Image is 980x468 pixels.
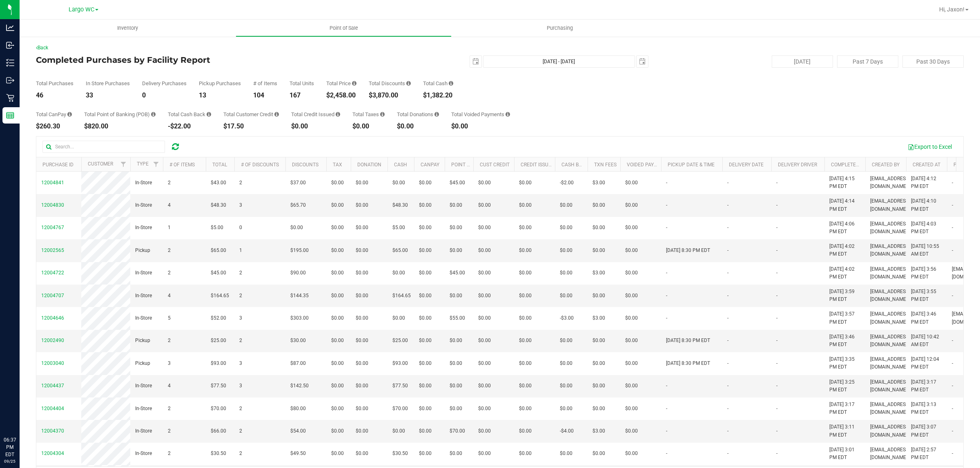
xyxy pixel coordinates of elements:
[142,92,187,99] div: 0
[419,314,432,322] span: $0.00
[478,292,491,300] span: $0.00
[666,201,667,209] span: -
[356,201,368,209] span: $0.00
[592,247,605,254] span: $0.00
[394,162,407,168] a: Cash
[423,81,453,86] div: Total Cash
[419,269,432,277] span: $0.00
[560,292,572,300] span: $0.00
[668,162,715,168] a: Pickup Date & Time
[326,81,356,86] div: Total Price
[168,360,171,367] span: 3
[67,112,72,117] i: Sum of the successful, non-voided CanPay payment transactions for all purchases in the date range.
[870,288,910,303] span: [EMAIL_ADDRESS][DOMAIN_NAME]
[392,314,405,322] span: $0.00
[519,269,532,277] span: $0.00
[829,288,860,303] span: [DATE] 3:59 PM EDT
[290,337,306,344] span: $30.00
[211,314,226,322] span: $52.00
[84,112,156,117] div: Total Point of Banking (POB)
[135,224,152,232] span: In-Store
[419,360,432,367] span: $0.00
[290,247,309,254] span: $195.00
[536,24,584,32] span: Purchasing
[352,112,385,117] div: Total Taxes
[449,81,453,86] i: Sum of the successful, non-voided cash payment transactions for all purchases in the date range. ...
[952,337,953,344] span: -
[36,112,72,117] div: Total CanPay
[592,314,605,322] span: $3.00
[41,450,64,456] span: 12004304
[211,179,226,187] span: $43.00
[519,337,532,344] span: $0.00
[729,162,764,168] a: Delivery Date
[168,247,171,254] span: 2
[223,112,279,117] div: Total Customer Credit
[561,162,588,168] a: Cash Back
[870,197,910,213] span: [EMAIL_ADDRESS][DOMAIN_NAME]
[939,6,964,13] span: Hi, Jaxon!
[423,92,453,99] div: $1,382.20
[41,360,64,366] span: 12003040
[592,179,605,187] span: $3.00
[356,269,368,277] span: $0.00
[168,201,171,209] span: 4
[369,81,411,86] div: Total Discounts
[168,337,171,344] span: 2
[41,270,64,276] span: 12004722
[560,360,572,367] span: $0.00
[911,197,942,213] span: [DATE] 4:10 PM EDT
[42,141,165,153] input: Search...
[829,310,860,326] span: [DATE] 3:57 PM EDT
[952,179,953,187] span: -
[870,265,910,281] span: [EMAIL_ADDRESS][DOMAIN_NAME]
[478,337,491,344] span: $0.00
[397,112,439,117] div: Total Donations
[142,81,187,86] div: Delivery Purchases
[451,112,510,117] div: Total Voided Payments
[776,201,777,209] span: -
[352,123,385,130] div: $0.00
[478,314,491,322] span: $0.00
[666,314,667,322] span: -
[392,224,405,232] span: $5.00
[290,179,306,187] span: $37.00
[149,157,163,171] a: Filter
[911,355,942,371] span: [DATE] 12:04 PM EDT
[727,201,728,209] span: -
[291,112,340,117] div: Total Credit Issued
[776,314,777,322] span: -
[625,224,638,232] span: $0.00
[592,224,605,232] span: $0.00
[41,428,64,434] span: 12004370
[772,55,833,68] button: [DATE]
[625,179,638,187] span: $0.00
[478,224,491,232] span: $0.00
[135,179,152,187] span: In-Store
[829,220,860,236] span: [DATE] 4:06 PM EDT
[419,201,432,209] span: $0.00
[637,56,648,67] span: select
[168,112,211,117] div: Total Cash Back
[106,24,149,32] span: Inventory
[331,360,344,367] span: $0.00
[331,292,344,300] span: $0.00
[356,360,368,367] span: $0.00
[137,161,149,167] a: Type
[333,162,342,168] a: Tax
[392,337,408,344] span: $25.00
[450,314,465,322] span: $55.00
[336,112,340,117] i: Sum of all account credit issued for all refunds from returned purchases in the date range.
[168,314,171,322] span: 5
[506,112,510,117] i: Sum of all voided payment transaction amounts, excluding tips and transaction fees, for all purch...
[331,201,344,209] span: $0.00
[42,162,73,168] a: Purchase ID
[239,337,242,344] span: 2
[331,269,344,277] span: $0.00
[290,292,309,300] span: $144.35
[290,314,309,322] span: $303.00
[392,360,408,367] span: $93.00
[870,175,910,190] span: [EMAIL_ADDRESS][DOMAIN_NAME]
[625,201,638,209] span: $0.00
[239,314,242,322] span: 3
